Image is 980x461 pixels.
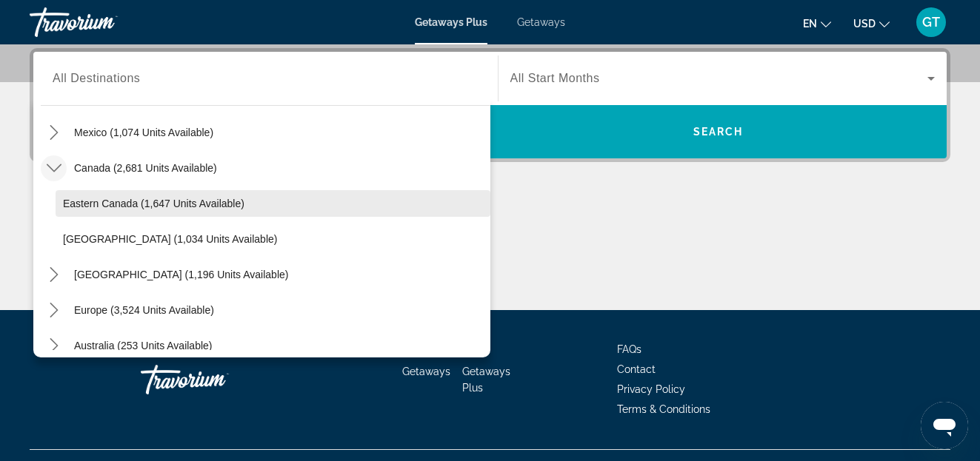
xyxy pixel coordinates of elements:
[53,72,140,84] span: All Destinations
[462,366,510,394] a: Getaways Plus
[74,340,213,351] span: Australia (253 units available)
[617,343,641,355] a: FAQs
[490,105,947,158] button: Search
[56,190,490,217] button: Select destination: Eastern Canada (1,647 units available)
[74,269,288,280] span: [GEOGRAPHIC_DATA] (1,196 units available)
[853,18,876,30] span: USD
[30,3,178,41] a: Travorium
[67,261,296,288] button: Select destination: Caribbean & Atlantic Islands (1,196 units available)
[912,7,950,38] button: User Menu
[803,13,831,34] button: Change language
[67,297,221,323] button: Select destination: Europe (3,524 units available)
[41,120,67,146] button: Toggle Mexico (1,074 units available) submenu
[74,127,213,138] span: Mexico (1,074 units available)
[67,332,220,359] button: Select destination: Australia (253 units available)
[41,333,67,359] button: Toggle Australia (253 units available) submenu
[922,15,940,30] span: GT
[510,72,600,84] span: All Start Months
[53,70,479,88] input: Select destination
[67,119,221,146] button: Select destination: Mexico (1,074 units available)
[63,198,244,209] span: Eastern Canada (1,647 units available)
[415,16,487,28] a: Getaways Plus
[41,297,67,323] button: Toggle Europe (3,524 units available) submenu
[67,155,224,181] button: Select destination: Canada (2,681 units available)
[617,403,710,415] a: Terms & Conditions
[41,262,67,288] button: Toggle Caribbean & Atlantic Islands (1,196 units available) submenu
[617,363,656,375] a: Contact
[853,13,890,34] button: Change currency
[402,366,450,377] a: Getaways
[517,16,565,28] a: Getaways
[33,98,490,357] div: Destination options
[56,226,490,252] button: Select destination: Western Canada (1,034 units available)
[693,126,744,138] span: Search
[74,304,214,316] span: Europe (3,524 units available)
[617,383,685,395] a: Privacy Policy
[803,18,817,30] span: en
[921,402,968,449] iframe: Button to launch messaging window
[41,155,67,181] button: Toggle Canada (2,681 units available) submenu
[63,233,277,245] span: [GEOGRAPHIC_DATA] (1,034 units available)
[74,162,217,174] span: Canada (2,681 units available)
[141,357,289,402] a: Go Home
[33,52,947,158] div: Search widget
